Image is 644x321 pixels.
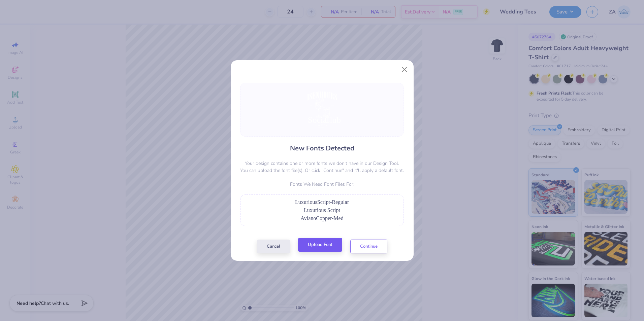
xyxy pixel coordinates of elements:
button: Close [398,63,411,76]
span: AvianoCopper-Med [300,215,343,221]
button: Upload Font [298,238,342,252]
p: Fonts We Need Font Files For: [240,181,404,188]
p: Your design contains one or more fonts we don't have in our Design Tool. You can upload the font ... [240,160,404,174]
h4: New Fonts Detected [290,143,354,153]
button: Cancel [257,240,290,253]
span: LuxuriousScript-Regular [295,199,349,205]
button: Continue [350,240,387,253]
span: Luxurious Script [304,207,340,213]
